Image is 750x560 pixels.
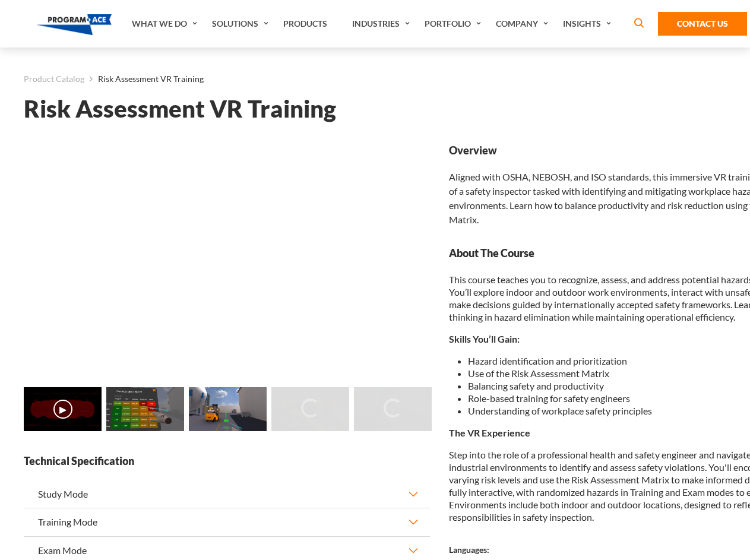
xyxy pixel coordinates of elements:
[24,508,430,536] button: Training Mode
[189,387,267,431] img: Risk Assessment VR Training - Preview 2
[24,387,102,431] img: Risk Assessment VR Training - Video 0
[24,454,430,469] strong: Technical Specification
[354,387,432,431] img: Risk Assessment VR Training - Preview 4
[24,480,430,508] button: Study Mode
[271,387,349,431] img: Risk Assessment VR Training - Preview 3
[24,143,430,372] iframe: Risk Assessment VR Training - Video 0
[37,14,112,35] img: Program-Ace
[24,71,84,87] a: Product Catalog
[658,12,747,36] a: Contact Us
[106,387,184,431] img: Risk Assessment VR Training - Preview 1
[449,545,489,555] strong: Languages:
[84,71,204,87] li: Risk Assessment VR Training
[53,400,72,419] button: ▶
